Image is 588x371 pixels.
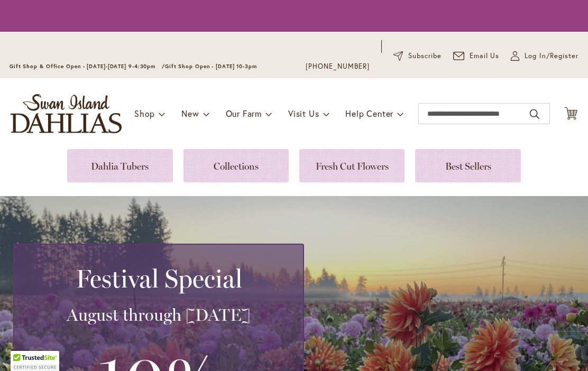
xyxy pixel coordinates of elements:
span: Subscribe [408,51,442,61]
a: Log In/Register [511,51,578,61]
span: Gift Shop Open - [DATE] 10-3pm [165,63,257,70]
span: New [181,108,199,119]
a: Subscribe [393,51,442,61]
span: Log In/Register [525,51,578,61]
a: Email Us [453,51,500,61]
h2: Festival Special [27,264,290,293]
button: Search [530,106,539,123]
a: [PHONE_NUMBER] [306,61,370,72]
span: Gift Shop & Office Open - [DATE]-[DATE] 9-4:30pm / [10,63,165,70]
span: Our Farm [226,108,262,119]
span: Email Us [470,51,500,61]
h3: August through [DATE] [27,304,290,326]
span: Help Center [345,108,393,119]
a: store logo [11,94,122,133]
span: Shop [134,108,155,119]
span: Visit Us [288,108,319,119]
